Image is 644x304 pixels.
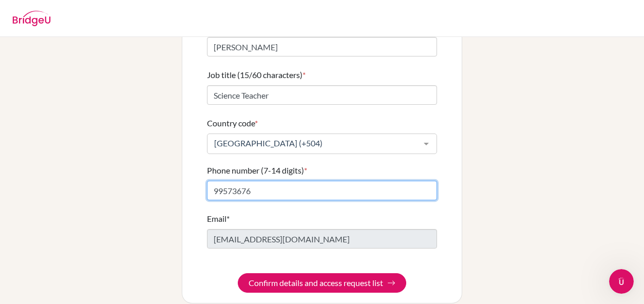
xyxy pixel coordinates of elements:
label: Email* [207,213,230,225]
input: Enter your job title [207,85,437,105]
img: Arrow right [387,279,395,287]
input: Enter your number [207,181,437,200]
span: [GEOGRAPHIC_DATA] (+504) [212,138,416,148]
button: Confirm details and access request list [238,273,406,293]
img: BridgeU logo [12,11,51,26]
label: Phone number (7-14 digits) [207,164,307,177]
input: Enter your surname [207,37,437,56]
iframe: Intercom live chat [609,269,634,294]
label: Country code [207,117,258,129]
label: Job title (15/60 characters) [207,69,306,81]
